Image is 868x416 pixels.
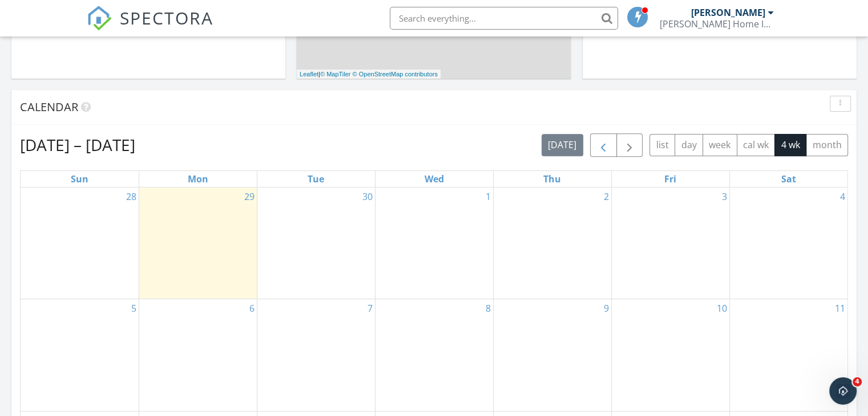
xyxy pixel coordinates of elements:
a: Go to October 8, 2025 [483,299,493,317]
div: [PERSON_NAME] [691,7,765,18]
td: Go to October 9, 2025 [493,299,611,411]
a: Sunday [68,171,91,187]
button: 4 wk [774,134,806,156]
td: Go to October 2, 2025 [493,187,611,299]
a: Go to October 2, 2025 [601,187,611,206]
td: Go to October 10, 2025 [611,299,729,411]
a: Monday [185,171,211,187]
a: Go to September 30, 2025 [360,187,375,206]
a: Go to October 11, 2025 [833,299,847,317]
h2: [DATE] – [DATE] [20,133,135,156]
a: SPECTORA [87,15,213,39]
a: Go to October 10, 2025 [714,299,729,317]
td: Go to October 8, 2025 [375,299,493,411]
a: Go to October 4, 2025 [838,187,847,206]
a: © OpenStreetMap contributors [353,71,438,78]
a: Go to September 29, 2025 [242,187,257,206]
input: Search everything... [390,7,618,30]
button: week [703,134,737,156]
a: Leaflet [300,71,318,78]
td: Go to September 28, 2025 [21,187,139,299]
button: Previous [590,133,617,157]
a: Go to September 28, 2025 [124,187,139,206]
a: Go to October 6, 2025 [247,299,257,317]
a: Go to October 1, 2025 [483,187,493,206]
td: Go to September 30, 2025 [257,187,375,299]
td: Go to October 11, 2025 [729,299,847,411]
a: Tuesday [305,171,326,187]
button: Next [616,133,643,157]
td: Go to October 3, 2025 [611,187,729,299]
button: [DATE] [542,134,583,156]
td: Go to October 4, 2025 [729,187,847,299]
td: Go to October 5, 2025 [21,299,139,411]
td: Go to October 1, 2025 [375,187,493,299]
a: © MapTiler [320,71,351,78]
div: | [297,70,441,79]
div: Duffie Home Inspection [660,18,774,30]
a: Go to October 5, 2025 [129,299,139,317]
a: Saturday [779,171,798,187]
td: Go to October 6, 2025 [139,299,257,411]
button: list [649,134,675,156]
a: Wednesday [422,171,446,187]
a: Friday [662,171,679,187]
a: Go to October 9, 2025 [601,299,611,317]
span: Calendar [20,99,78,115]
img: The Best Home Inspection Software - Spectora [87,6,112,31]
td: Go to October 7, 2025 [257,299,375,411]
button: month [806,134,848,156]
button: day [675,134,703,156]
span: 4 [853,377,862,386]
span: SPECTORA [120,6,213,30]
a: Go to October 3, 2025 [720,187,729,206]
button: cal wk [737,134,776,156]
a: Thursday [541,171,563,187]
td: Go to September 29, 2025 [139,187,257,299]
iframe: Intercom live chat [829,377,857,405]
a: Go to October 7, 2025 [365,299,375,317]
